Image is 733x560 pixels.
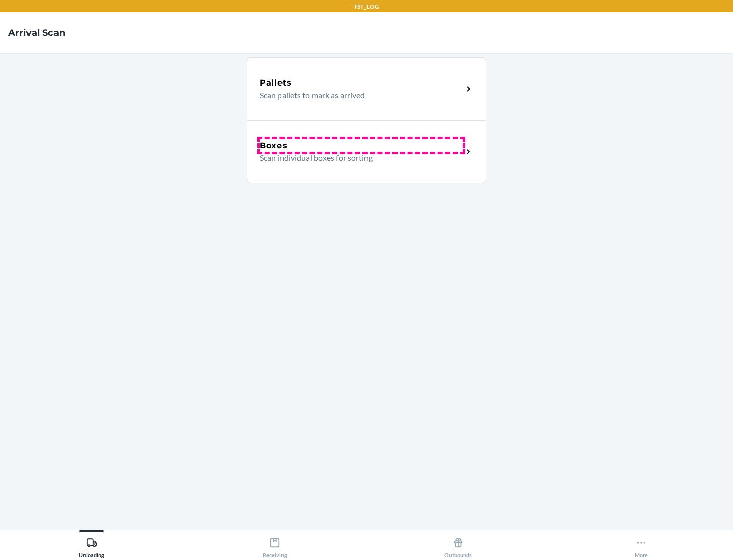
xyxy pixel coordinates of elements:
[550,530,733,558] button: More
[183,530,366,558] button: Receiving
[444,533,472,558] div: Outbounds
[260,89,455,101] p: Scan pallets to mark as arrived
[8,26,65,39] h4: Arrival Scan
[247,57,486,120] a: PalletsScan pallets to mark as arrived
[79,533,104,558] div: Unloading
[366,530,550,558] button: Outbounds
[263,533,287,558] div: Receiving
[260,139,288,152] h5: Boxes
[635,533,648,558] div: More
[260,152,455,164] p: Scan individual boxes for sorting
[260,77,292,89] h5: Pallets
[354,2,379,11] p: TST_LOG
[247,120,486,183] a: BoxesScan individual boxes for sorting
